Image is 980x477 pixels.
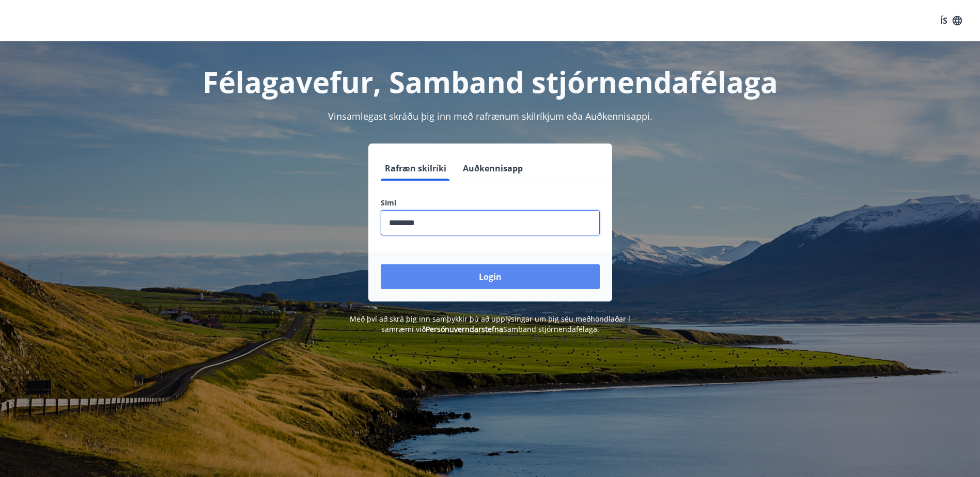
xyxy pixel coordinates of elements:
button: Login [381,264,600,289]
label: Sími [381,198,600,208]
button: Rafræn skilríki [381,156,450,181]
button: Auðkennisapp [459,156,527,181]
span: Með því að skrá þig inn samþykkir þú að upplýsingar um þig séu meðhöndlaðar í samræmi við Samband... [350,314,630,334]
h1: Félagavefur, Samband stjórnendafélaga [131,62,850,101]
button: ÍS [935,11,968,30]
a: Persónuverndarstefna [426,324,503,334]
span: Vinsamlegast skráðu þig inn með rafrænum skilríkjum eða Auðkennisappi. [328,110,652,122]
